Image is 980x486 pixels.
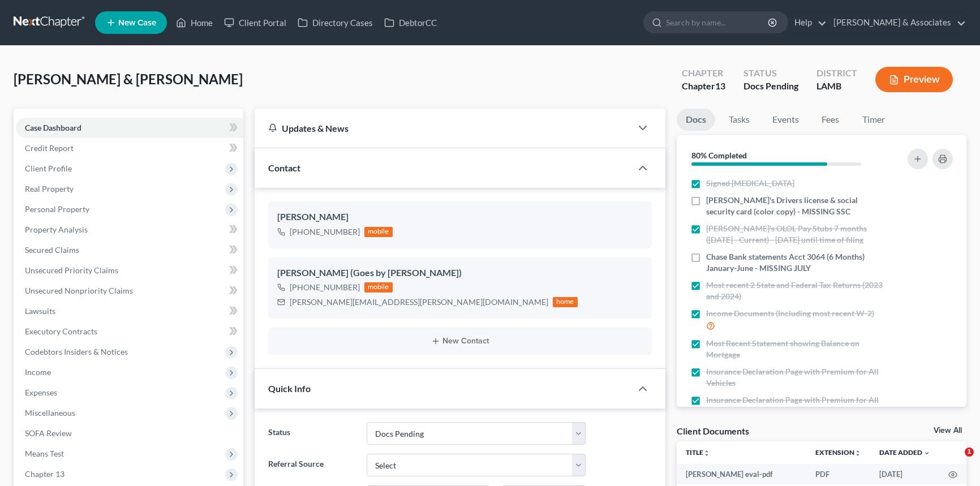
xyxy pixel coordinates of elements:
[879,448,930,457] a: Date Added expand_more
[170,12,218,33] a: Home
[706,366,884,389] span: Insurance Declaration Page with Premium for All Vehicles
[25,306,55,316] span: Lawsuits
[16,220,243,240] a: Property Analysis
[25,408,75,418] span: Miscellaneous
[25,265,118,275] span: Unsecured Priority Claims
[25,449,64,458] span: Means Test
[277,210,643,224] div: [PERSON_NAME]
[16,240,243,260] a: Secured Claims
[677,464,807,484] td: [PERSON_NAME] eval-pdf
[789,12,827,33] a: Help
[263,454,361,476] label: Referral Source
[292,12,379,33] a: Directory Cases
[25,388,57,397] span: Expenses
[828,12,966,33] a: [PERSON_NAME] & Associates
[553,297,578,307] div: home
[277,337,643,346] button: New Contact
[706,338,884,360] span: Most Recent Statement showing Balance on Mortgage
[706,195,884,217] span: [PERSON_NAME]'s Drivers license & social security card (color copy) - MISSING SSC
[16,423,243,444] a: SOFA Review
[25,164,72,173] span: Client Profile
[706,178,794,189] span: Signed [MEDICAL_DATA]
[816,80,857,93] div: LAMB
[691,150,747,160] strong: 80% Completed
[16,138,243,158] a: Credit Report
[290,282,360,293] div: [PHONE_NUMBER]
[263,422,361,445] label: Status
[277,266,643,280] div: [PERSON_NAME] (Goes by [PERSON_NAME])
[25,428,72,438] span: SOFA Review
[813,109,849,131] a: Fees
[16,301,243,321] a: Lawsuits
[706,394,884,417] span: Insurance Declaration Page with Premium for All Real Estate
[853,109,894,131] a: Timer
[25,245,79,255] span: Secured Claims
[379,12,442,33] a: DebtorCC
[25,143,74,153] span: Credit Report
[677,425,749,437] div: Client Documents
[677,109,715,131] a: Docs
[706,279,884,302] span: Most recent 2 State and Federal Tax Returns (2023 and 2024)
[16,281,243,301] a: Unsecured Nonpriority Claims
[965,448,974,457] span: 1
[686,448,710,457] a: Titleunfold_more
[706,251,884,274] span: Chase Bank statements Acct 3064 (6 Months) January-June - MISSING JULY
[25,225,88,234] span: Property Analysis
[743,67,798,80] div: Status
[715,80,725,91] span: 13
[25,286,133,295] span: Unsecured Nonpriority Claims
[290,296,548,308] div: [PERSON_NAME][EMAIL_ADDRESS][PERSON_NAME][DOMAIN_NAME]
[743,80,798,93] div: Docs Pending
[854,450,861,457] i: unfold_more
[25,184,74,193] span: Real Property
[720,109,759,131] a: Tasks
[25,204,89,214] span: Personal Property
[815,448,861,457] a: Extensionunfold_more
[25,347,128,356] span: Codebtors Insiders & Notices
[923,450,930,457] i: expand_more
[942,448,969,475] iframe: Intercom live chat
[118,19,156,27] span: New Case
[364,282,393,293] div: mobile
[666,12,770,33] input: Search by name...
[364,227,393,237] div: mobile
[268,122,618,134] div: Updates & News
[706,308,874,319] span: Income Documents (Including most recent W-2)
[806,464,870,484] td: PDF
[934,427,962,435] a: View All
[706,223,884,246] span: [PERSON_NAME]'s OLOL Pay Stubs 7 months ([DATE] - Current) - [DATE] until time of filing
[875,67,953,92] button: Preview
[268,383,311,394] span: Quick Info
[268,162,300,173] span: Contact
[14,71,243,87] span: [PERSON_NAME] & [PERSON_NAME]
[682,80,725,93] div: Chapter
[703,450,710,457] i: unfold_more
[25,326,97,336] span: Executory Contracts
[290,226,360,238] div: [PHONE_NUMBER]
[218,12,292,33] a: Client Portal
[870,464,939,484] td: [DATE]
[16,321,243,342] a: Executory Contracts
[816,67,857,80] div: District
[16,260,243,281] a: Unsecured Priority Claims
[682,67,725,80] div: Chapter
[25,123,81,132] span: Case Dashboard
[16,118,243,138] a: Case Dashboard
[25,469,65,479] span: Chapter 13
[763,109,808,131] a: Events
[25,367,51,377] span: Income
